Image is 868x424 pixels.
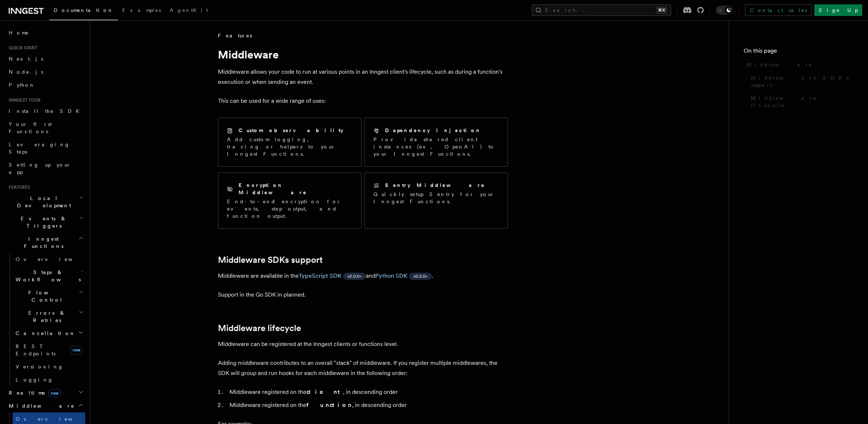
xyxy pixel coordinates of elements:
button: Cancellation [13,327,85,340]
a: Middleware [744,58,853,71]
p: Support in the Go SDK in planned. [218,290,508,300]
a: Contact sales [745,4,811,16]
button: Inngest Functions [6,232,85,253]
span: Features [218,32,252,39]
a: Versioning [13,360,85,373]
button: Toggle dark mode [716,6,733,15]
a: Overview [13,253,85,266]
a: Encryption MiddlewareEnd-to-end encryption for events, step output, and function output. [218,172,361,229]
span: Your first Functions [9,121,52,134]
span: Middleware [747,61,813,68]
a: TypeScript SDK [299,272,342,279]
span: Inngest tour [6,97,41,103]
span: Realtime [6,389,61,396]
p: Middleware allows your code to run at various points in an Inngest client's lifecycle, such as du... [218,67,508,87]
a: Python SDK [375,272,408,279]
a: Middleware SDKs support [218,255,323,265]
strong: function [306,401,352,408]
span: Middleware [6,402,75,409]
a: Leveraging Steps [6,138,85,158]
a: Middleware lifecycle [748,91,853,112]
a: Examples [118,2,165,20]
span: Overview [16,416,90,422]
h2: Encryption Middleware [239,182,352,196]
a: Custom observabilityAdd custom logging, tracing or helpers to your Inngest Functions. [218,118,361,167]
p: Provide shared client instances (ex, OpenAI) to your Inngest Functions. [373,136,499,158]
a: Sentry MiddlewareQuickly setup Sentry for your Inngest Functions. [364,172,508,229]
span: Cancellation [13,330,75,337]
a: REST Endpointsnew [13,340,85,360]
a: Next.js [6,52,85,65]
strong: client [306,388,343,395]
span: Local Development [6,195,79,209]
p: Adding middleware contributes to an overall "stack" of middleware. If you register multiple middl... [218,358,508,378]
h4: On this page [744,46,853,58]
button: Errors & Retries [13,306,85,327]
a: Logging [13,373,85,386]
a: Python [6,78,85,91]
button: Events & Triggers [6,212,85,232]
span: Middleware lifecycle [751,94,853,109]
span: Python [9,82,35,88]
a: Middleware SDKs support [748,71,853,91]
span: new [70,346,82,354]
span: Features [6,184,30,190]
span: Steps & Workflows [13,269,81,283]
span: Events & Triggers [6,215,79,229]
a: Install the SDK [6,105,85,118]
span: Versioning [16,364,63,370]
span: Quick start [6,45,37,51]
a: Sign Up [814,4,862,16]
span: Middleware SDKs support [751,74,853,89]
span: Examples [122,7,161,13]
span: Documentation [54,7,113,13]
span: Setting up your app [9,162,71,175]
span: v2.0.0+ [347,273,361,279]
h2: Custom observability [239,127,343,134]
span: Leveraging Steps [9,142,70,155]
span: Flow Control [13,289,79,303]
span: new [49,389,61,397]
li: Middleware registered on the , in descending order [227,400,508,410]
span: Errors & Retries [13,309,79,324]
button: Steps & Workflows [13,266,85,286]
a: AgentKit [165,2,212,20]
span: AgentKit [170,7,208,13]
button: Middleware [6,399,85,412]
span: v0.3.0+ [413,273,427,279]
button: Flow Control [13,286,85,306]
button: Realtimenew [6,386,85,399]
a: Setting up your app [6,158,85,179]
h2: Dependency Injection [385,127,481,134]
p: Middleware are available in the and . [218,271,508,281]
div: Inngest Functions [6,253,85,386]
span: Logging [16,377,53,383]
p: Add custom logging, tracing or helpers to your Inngest Functions. [227,136,352,158]
p: Quickly setup Sentry for your Inngest Functions. [373,191,499,205]
a: Dependency InjectionProvide shared client instances (ex, OpenAI) to your Inngest Functions. [364,118,508,167]
button: Search...⌘K [532,4,671,16]
a: Your first Functions [6,118,85,138]
a: Home [6,26,85,39]
span: Node.js [9,69,43,75]
a: Node.js [6,65,85,78]
span: Inngest Functions [6,235,78,250]
a: Documentation [49,2,118,20]
p: Middleware can be registered at the Inngest clients or functions level. [218,339,508,349]
span: Install the SDK [9,108,84,114]
span: REST Endpoints [16,343,55,356]
button: Local Development [6,192,85,212]
p: This can be used for a wide range of uses: [218,96,508,106]
h2: Sentry Middleware [385,182,485,189]
li: Middleware registered on the , in descending order [227,387,508,397]
p: End-to-end encryption for events, step output, and function output. [227,198,352,220]
span: Home [9,29,29,36]
span: Overview [16,256,90,262]
h1: Middleware [218,48,508,61]
kbd: ⌘K [657,7,667,14]
span: Next.js [9,56,43,62]
a: Middleware lifecycle [218,323,301,333]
